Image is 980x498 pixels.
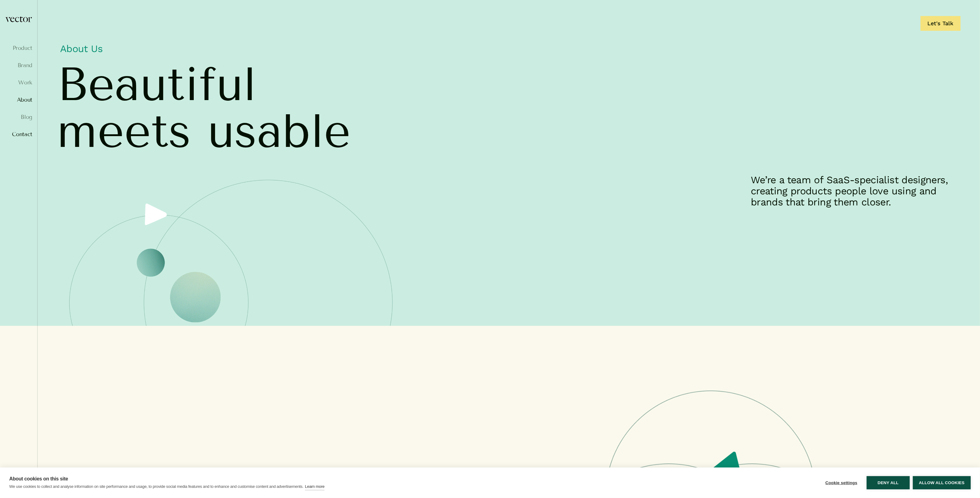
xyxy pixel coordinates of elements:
p: We use cookies to collect and analyse information on site performance and usage, to provide socia... [9,484,303,489]
a: Learn more [305,483,324,490]
button: Allow all cookies [913,476,971,489]
a: Blog [5,114,32,120]
a: Work [5,79,32,86]
span: Beautiful [57,61,256,108]
h1: About Us [57,39,961,61]
a: Product [5,45,32,51]
a: About [5,97,32,103]
button: Deny all [867,476,910,489]
p: We’re a team of SaaS-specialist designers, creating products people love using and brands that br... [751,174,961,208]
a: Contact [5,131,32,137]
button: Cookie settings [819,476,864,489]
span: usable [207,108,351,155]
span: meets [57,108,191,155]
a: Let's Talk [921,16,961,31]
strong: About cookies on this site [9,476,68,481]
a: Brand [5,62,32,68]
